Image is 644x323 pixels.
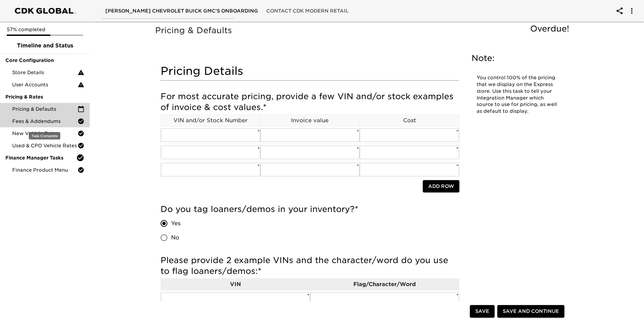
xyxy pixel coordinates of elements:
span: Store Details [12,69,78,76]
button: account of current user [611,3,628,19]
span: Overdue! [530,24,569,34]
span: Save and Continue [503,307,559,316]
h5: Note: [472,53,563,64]
h4: Pricing Details [161,64,459,78]
span: New Vehicle Rates [12,130,78,137]
span: Yes [171,219,181,228]
span: [PERSON_NAME] Chevrolet Buick GMC's Onboarding [105,7,258,15]
p: VIN [161,280,310,288]
h5: Do you tag loaners/demos in your inventory? [161,204,459,215]
p: VIN and/or Stock Number [161,116,260,125]
span: Finance Manager Tasks [5,154,76,161]
p: 57% completed [7,26,83,33]
span: Contact CDK Modern Retail [266,7,349,15]
button: Add Row [423,180,459,193]
h5: Pricing & Defaults [155,25,573,36]
h5: Please provide 2 example VINs and the character/word do you use to flag loaners/demos: [161,255,459,277]
p: Cost [360,116,459,125]
span: No [171,234,179,242]
span: Fees & Addendums [12,118,78,125]
span: Add Row [428,182,454,191]
h5: For most accurate pricing, provide a few VIN and/or stock examples of invoice & cost values. [161,91,459,113]
button: Save [470,305,495,318]
span: Timeline and Status [5,42,84,50]
p: Flag/Character/Word [310,280,459,288]
span: Used & CPO Vehicle Rates [12,142,78,149]
p: Invoice value [261,116,360,125]
span: Core Configuration [5,57,84,64]
span: Finance Product Menu [12,167,78,173]
span: Pricing & Rates [5,93,84,100]
button: Save and Continue [497,305,564,318]
span: User Accounts [12,81,78,88]
button: account of current user [624,3,640,19]
span: Save [475,307,489,316]
p: You control 100% of the pricing that we display on the Express store. Use this task to tell your ... [477,74,558,115]
span: Pricing & Defaults [12,106,78,112]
